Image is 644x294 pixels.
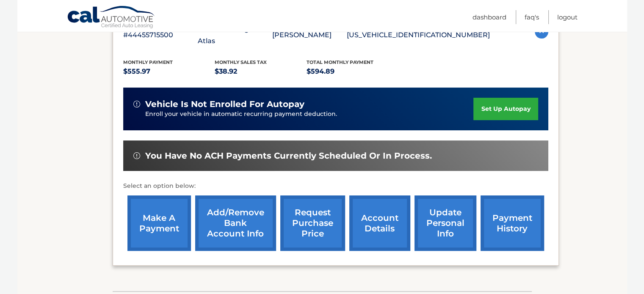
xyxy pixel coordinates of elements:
img: alert-white.svg [133,152,140,159]
a: payment history [481,195,544,251]
a: Logout [557,10,578,24]
a: FAQ's [525,10,539,24]
span: You have no ACH payments currently scheduled or in process. [145,151,432,161]
p: $594.89 [307,66,398,77]
p: #44455715500 [123,29,198,41]
p: $555.97 [123,66,215,77]
a: Dashboard [473,10,506,24]
img: alert-white.svg [133,101,140,107]
a: Cal Automotive [67,5,156,30]
span: Monthly sales Tax [215,59,267,65]
a: Add/Remove bank account info [195,195,276,251]
p: $38.92 [215,66,307,77]
span: Monthly Payment [123,59,173,65]
span: vehicle is not enrolled for autopay [145,99,304,110]
p: [US_VEHICLE_IDENTIFICATION_NUMBER] [347,29,490,41]
a: make a payment [127,195,191,251]
a: request purchase price [280,195,345,251]
span: Total Monthly Payment [307,59,373,65]
p: 2024 Volkswagen Atlas [198,23,272,47]
p: Enroll your vehicle in automatic recurring payment deduction. [145,110,474,119]
a: update personal info [415,195,476,251]
a: account details [349,195,410,251]
p: [PERSON_NAME] [272,29,347,41]
a: set up autopay [473,98,538,120]
p: Select an option below: [123,181,548,191]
